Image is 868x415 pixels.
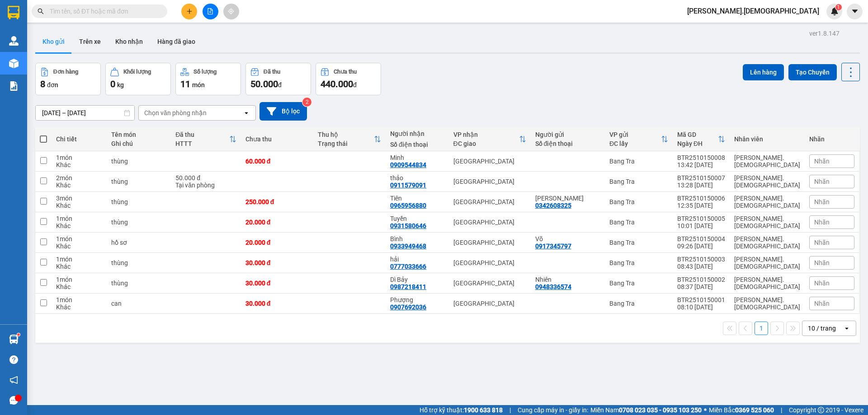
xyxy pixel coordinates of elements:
div: uyen.bahai [734,296,800,311]
div: uyen.bahai [734,256,800,270]
button: Khối lượng0kg [105,63,171,95]
button: Tạo Chuyến [788,64,837,80]
div: Tại văn phòng [175,182,236,189]
div: Đã thu [175,131,229,138]
th: Toggle SortBy [313,127,386,151]
div: VP gửi [609,131,661,138]
div: Khác [56,161,102,168]
img: icon-new-feature [830,7,839,15]
div: Chọn văn phòng nhận [144,108,207,117]
span: 11 [180,79,190,89]
svg: open [843,325,850,332]
div: BTR2510150003 [677,256,725,263]
div: 10:01 [DATE] [677,222,725,229]
strong: 1900 633 818 [464,406,503,414]
div: BTR2510150001 [677,296,725,303]
sup: 1 [835,4,842,10]
span: | [509,405,511,415]
strong: 0708 023 035 - 0935 103 250 [619,406,702,414]
div: Phượng [390,296,444,303]
div: Khác [56,283,102,290]
div: Ngày ĐH [677,140,718,147]
div: Đơn hàng [53,69,78,75]
div: 08:10 [DATE] [677,303,725,311]
div: 1 món [56,154,102,161]
div: Số điện thoại [535,140,600,147]
div: 3 món [56,195,102,202]
div: ĐC lấy [609,140,661,147]
div: 1 món [56,235,102,242]
div: Bang Tra [609,219,668,226]
sup: 2 [302,98,311,107]
th: Toggle SortBy [171,127,241,151]
button: plus [181,4,197,19]
button: Kho nhận [108,31,150,52]
span: Nhãn [814,300,830,307]
div: Bang Tra [609,280,668,287]
div: Khác [56,182,102,189]
span: Nhãn [814,219,830,226]
span: Miền Nam [590,405,702,415]
div: uyen.bahai [734,276,800,290]
div: 0948336574 [535,283,571,290]
button: 1 [755,322,768,335]
div: 08:43 [DATE] [677,263,725,270]
button: Lên hàng [743,64,784,80]
span: question-circle [9,355,18,364]
div: 30.000 đ [245,280,309,287]
button: file-add [203,4,218,19]
div: BTR2510150006 [677,195,725,202]
div: uyen.bahai [734,154,800,168]
button: Chưa thu440.000đ [316,63,381,95]
div: thùng [111,280,166,287]
span: món [192,81,205,89]
div: Khác [56,242,102,250]
div: VP nhận [453,131,519,138]
span: 440.000 [321,79,353,89]
img: warehouse-icon [9,36,19,46]
div: Người gửi [535,131,600,138]
div: [GEOGRAPHIC_DATA] [453,158,526,165]
span: Nhãn [814,280,830,287]
div: 1 món [56,296,102,303]
div: Nhiên [535,276,600,283]
div: 1 món [56,215,102,222]
div: thảo [390,174,444,182]
span: đ [353,81,357,89]
input: Tìm tên, số ĐT hoặc mã đơn [50,6,156,16]
div: [GEOGRAPHIC_DATA] [453,300,526,307]
div: uyen.bahai [734,195,800,209]
div: 13:42 [DATE] [677,161,725,168]
div: Bang Tra [609,239,668,246]
span: Nhãn [814,198,830,205]
div: Bang Tra [609,198,668,205]
div: [GEOGRAPHIC_DATA] [453,280,526,287]
div: 0907692036 [390,303,426,311]
span: Nhãn [814,178,830,185]
svg: open [243,109,250,117]
img: warehouse-icon [9,335,19,344]
div: thùng [111,198,166,205]
div: Nhãn [809,135,854,143]
span: plus [186,8,193,14]
div: Nhân viên [734,135,800,143]
div: 20.000 đ [245,239,309,246]
div: BTR2510150005 [677,215,725,222]
span: Nhãn [814,158,830,165]
div: Tặng [535,195,600,202]
div: 1 món [56,256,102,263]
div: Mã GD [677,131,718,138]
th: Toggle SortBy [449,127,531,151]
button: Hàng đã giao [150,31,203,52]
span: đ [278,81,282,89]
div: 50.000 đ [175,174,236,182]
span: search [38,8,44,14]
div: Chưa thu [245,135,309,143]
div: Ghi chú [111,140,166,147]
div: 12:35 [DATE] [677,202,725,209]
span: 1 [837,4,840,10]
span: Miền Bắc [709,405,774,415]
sup: 1 [17,333,20,336]
div: [GEOGRAPHIC_DATA] [453,219,526,226]
span: notification [9,376,18,384]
